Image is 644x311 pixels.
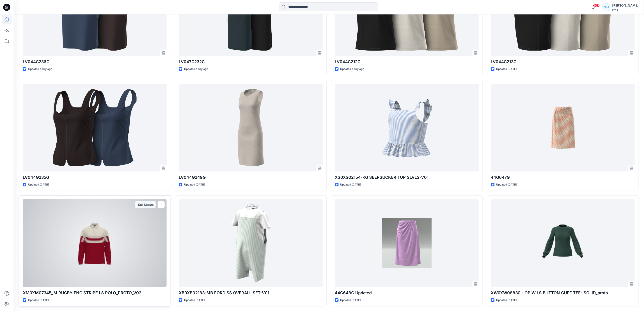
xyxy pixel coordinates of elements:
[335,59,479,65] p: LV044G212G
[491,290,635,296] p: XW0XW08830 - OP W LS BUTTON CUFF TEE- SOLID_proto
[179,59,323,65] p: LV047G232G
[23,290,167,296] p: XM0XM07345_M RUGBY ENG STRIPE LS POLO_PROTO_V02
[496,67,517,72] p: Updated [DATE]
[491,84,635,172] a: 44G647G
[335,290,479,296] p: 44G648G Updated
[23,174,167,181] p: LV044G235G
[335,84,479,172] a: XG0XG02154-KG SEERSUCKER TOP SLVLS-V01
[496,182,517,187] p: Updated [DATE]
[179,84,323,172] a: LV044G249G
[496,298,517,303] p: Updated [DATE]
[28,67,52,72] p: Updated a day ago
[340,298,361,303] p: Updated [DATE]
[179,174,323,181] p: LV044G249G
[602,3,610,11] div: YH
[23,59,167,65] p: LV044G236G
[184,298,205,303] p: Updated [DATE]
[491,199,635,287] a: XW0XW08830 - OP W LS BUTTON CUFF TEE- SOLID_proto
[179,290,323,296] p: XB0XB02183-MB FORD SS OVERALL SET-V01
[179,199,323,287] a: XB0XB02183-MB FORD SS OVERALL SET-V01
[335,174,479,181] p: XG0XG02154-KG SEERSUCKER TOP SLVLS-V01
[491,174,635,181] p: 44G647G
[612,8,638,12] div: PVH
[184,182,205,187] p: Updated [DATE]
[23,199,167,287] a: XM0XM07345_M RUGBY ENG STRIPE LS POLO_PROTO_V02
[184,67,208,72] p: Updated a day ago
[612,3,638,8] div: [PERSON_NAME]
[28,298,49,303] p: Updated [DATE]
[491,59,635,65] p: LV044G213G
[340,67,364,72] p: Updated a day ago
[23,84,167,172] a: LV044G235G
[335,199,479,287] a: 44G648G Updated
[28,182,49,187] p: Updated [DATE]
[340,182,361,187] p: Updated [DATE]
[593,4,600,7] span: 99+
